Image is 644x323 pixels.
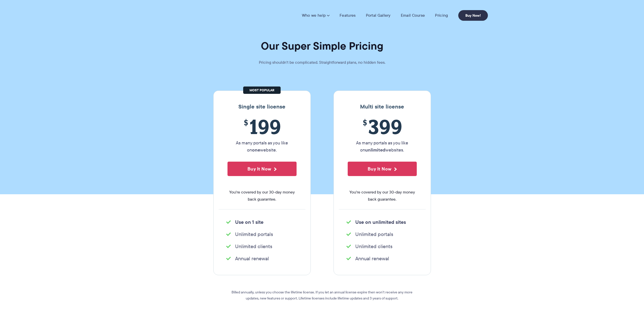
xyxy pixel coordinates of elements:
[348,162,417,176] button: Buy It Now
[219,103,305,110] h3: Single site license
[226,231,298,238] li: Unlimited portals
[348,115,417,138] span: 399
[226,255,298,262] li: Annual renewal
[348,139,417,154] p: As many portals as you like on websites.
[235,218,263,226] strong: Use on 1 site
[227,139,297,154] p: As many portals as you like on website.
[458,10,488,21] a: Buy Now!
[346,231,418,238] li: Unlimited portals
[348,189,417,203] span: You're covered by our 30-day money back guarantee.
[227,162,297,176] button: Buy It Now
[231,289,413,301] p: Billed annually, unless you choose the lifetime license. If you let an annual license expire then...
[226,243,298,250] li: Unlimited clients
[339,103,426,110] h3: Multi site license
[246,59,398,66] p: Pricing shouldn't be complicated. Straightforward plans, no hidden fees.
[365,146,385,153] strong: unlimited
[227,115,297,138] span: 199
[252,146,260,153] strong: one
[340,13,356,18] a: Features
[346,243,418,250] li: Unlimited clients
[435,13,448,18] a: Pricing
[346,255,418,262] li: Annual renewal
[401,13,425,18] a: Email Course
[355,218,406,226] strong: Use on unlimited sites
[227,189,297,203] span: You're covered by our 30-day money back guarantee.
[302,13,329,18] a: Who we help
[366,13,391,18] a: Portal Gallery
